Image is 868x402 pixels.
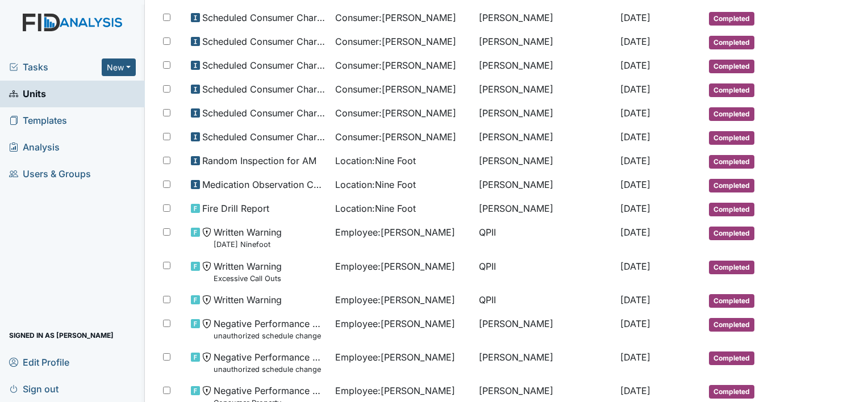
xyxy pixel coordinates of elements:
span: [DATE] [620,294,650,305]
a: Tasks [9,60,102,74]
td: QPII [474,288,616,312]
span: [DATE] [620,203,650,214]
span: Users & Groups [9,165,91,183]
span: Consumer : [PERSON_NAME] [335,130,456,144]
span: Edit Profile [9,353,69,371]
span: [DATE] [620,351,650,363]
span: Written Warning Excessive Call Outs [214,259,282,284]
small: [DATE] Ninefoot [214,239,282,250]
span: Scheduled Consumer Chart Review [202,106,326,120]
span: [DATE] [620,36,650,47]
span: Employee : [PERSON_NAME] [335,225,455,239]
span: Completed [709,60,754,73]
span: Completed [709,227,754,240]
small: unauthorized schedule change [214,364,326,375]
span: [DATE] [620,179,650,190]
span: [DATE] [620,12,650,23]
span: Scheduled Consumer Chart Review [202,130,326,144]
span: Completed [709,385,754,399]
span: Random Inspection for AM [202,154,316,167]
td: [PERSON_NAME] [474,173,616,197]
span: Scheduled Consumer Chart Review [202,82,326,96]
span: Consumer : [PERSON_NAME] [335,35,456,48]
td: [PERSON_NAME] [474,197,616,221]
small: Excessive Call Outs [214,273,282,284]
span: Units [9,85,46,103]
span: Scheduled Consumer Chart Review [202,35,326,48]
button: New [102,58,136,76]
span: Scheduled Consumer Chart Review [202,11,326,24]
span: Location : Nine Foot [335,202,416,215]
span: Completed [709,294,754,308]
span: Completed [709,179,754,192]
span: Consumer : [PERSON_NAME] [335,106,456,120]
span: Completed [709,318,754,332]
span: Consumer : [PERSON_NAME] [335,82,456,96]
span: Employee : [PERSON_NAME] [335,317,455,330]
span: [DATE] [620,318,650,329]
td: [PERSON_NAME] [474,102,616,125]
span: Completed [709,155,754,169]
span: Completed [709,107,754,121]
td: [PERSON_NAME] [474,30,616,54]
span: [DATE] [620,107,650,119]
span: Completed [709,203,754,216]
span: Written Warning [214,293,282,307]
span: Signed in as [PERSON_NAME] [9,326,114,344]
span: Location : Nine Foot [335,154,416,167]
span: Employee : [PERSON_NAME] [335,384,455,397]
td: [PERSON_NAME] [474,78,616,102]
span: Negative Performance Review unauthorized schedule change [214,350,326,375]
span: Employee : [PERSON_NAME] [335,293,455,307]
span: Completed [709,351,754,365]
span: [DATE] [620,131,650,143]
span: Negative Performance Review unauthorized schedule change [214,317,326,341]
td: QPII [474,255,616,288]
span: Consumer : [PERSON_NAME] [335,58,456,72]
small: unauthorized schedule change [214,330,326,341]
span: Fire Drill Report [202,202,269,215]
span: [DATE] [620,83,650,95]
span: Completed [709,36,754,49]
span: Completed [709,12,754,26]
td: [PERSON_NAME] [474,312,616,346]
span: Completed [709,261,754,274]
td: QPII [474,221,616,254]
span: [DATE] [620,155,650,166]
span: Sign out [9,380,59,397]
span: Templates [9,112,67,129]
span: [DATE] [620,60,650,71]
span: Consumer : [PERSON_NAME] [335,11,456,24]
td: [PERSON_NAME] [474,54,616,78]
span: [DATE] [620,227,650,238]
span: Scheduled Consumer Chart Review [202,58,326,72]
td: [PERSON_NAME] [474,346,616,379]
span: [DATE] [620,261,650,272]
td: [PERSON_NAME] [474,6,616,30]
span: Location : Nine Foot [335,178,416,191]
span: Written Warning 8.10.2025 Ninefoot [214,225,282,250]
span: Medication Observation Checklist [202,178,326,191]
span: Employee : [PERSON_NAME] [335,350,455,364]
span: Employee : [PERSON_NAME] [335,259,455,273]
span: Completed [709,131,754,145]
td: [PERSON_NAME] [474,149,616,173]
span: [DATE] [620,385,650,396]
span: Analysis [9,139,60,156]
span: Completed [709,83,754,97]
td: [PERSON_NAME] [474,125,616,149]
